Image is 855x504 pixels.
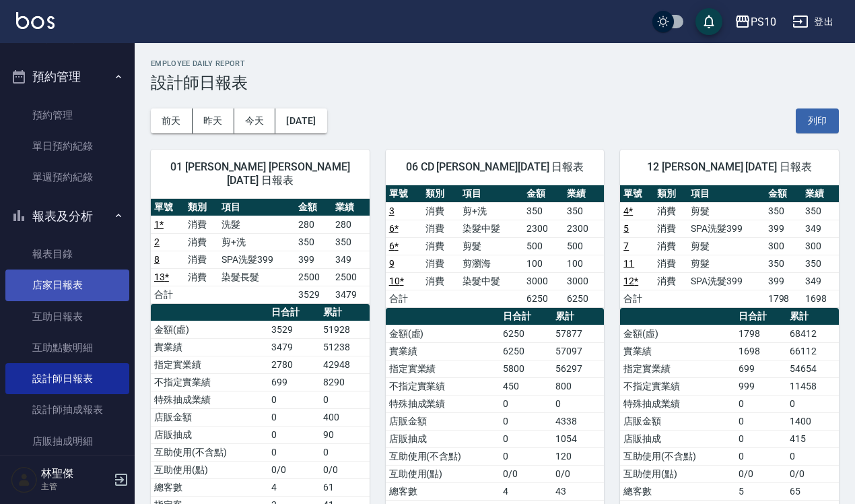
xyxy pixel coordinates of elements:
[802,290,839,307] td: 1698
[218,216,295,233] td: 洗髮
[735,342,786,360] td: 1698
[687,272,764,290] td: SPA洗髮399
[802,220,839,237] td: 349
[623,241,629,251] a: 7
[422,202,459,220] td: 消費
[765,185,802,203] th: 金額
[695,8,722,35] button: save
[332,251,369,268] td: 349
[151,321,268,338] td: 金額(虛)
[268,321,320,338] td: 3529
[459,220,523,237] td: 染髮中髮
[687,185,764,203] th: 項目
[320,321,370,338] td: 51928
[5,363,129,394] a: 設計師日報表
[320,391,370,408] td: 0
[151,199,184,216] th: 單號
[735,482,786,500] td: 5
[41,467,110,480] h5: 林聖傑
[5,59,129,94] button: 預約管理
[523,255,563,272] td: 100
[459,237,523,255] td: 剪髮
[41,480,110,493] p: 主管
[687,255,764,272] td: 剪髮
[5,426,129,457] a: 店販抽成明細
[320,426,370,443] td: 90
[320,304,370,321] th: 累計
[786,308,839,325] th: 累計
[422,237,459,255] td: 消費
[218,251,295,268] td: SPA洗髮399
[151,443,268,461] td: 互助使用(不含點)
[386,360,500,377] td: 指定實業績
[320,443,370,461] td: 0
[786,482,839,500] td: 65
[5,131,129,162] a: 單日預約紀錄
[5,100,129,131] a: 預約管理
[620,482,735,500] td: 總客數
[654,220,687,237] td: 消費
[500,482,551,500] td: 4
[422,220,459,237] td: 消費
[184,251,218,268] td: 消費
[620,185,839,308] table: a dense table
[523,237,563,255] td: 500
[268,338,320,356] td: 3479
[459,255,523,272] td: 剪瀏海
[552,377,605,395] td: 800
[16,12,55,29] img: Logo
[268,478,320,496] td: 4
[268,443,320,461] td: 0
[295,199,332,216] th: 金額
[320,373,370,391] td: 8290
[500,360,551,377] td: 5800
[523,290,563,307] td: 6250
[729,8,782,36] button: PS10
[5,270,129,301] a: 店家日報表
[5,162,129,193] a: 單週預約紀錄
[422,272,459,290] td: 消費
[636,160,823,174] span: 12 [PERSON_NAME] [DATE] 日報表
[563,220,604,237] td: 2300
[295,216,332,233] td: 280
[654,272,687,290] td: 消費
[552,395,605,412] td: 0
[268,391,320,408] td: 0
[500,342,551,360] td: 6250
[623,223,629,234] a: 5
[563,255,604,272] td: 100
[552,342,605,360] td: 57097
[500,377,551,395] td: 450
[500,430,551,447] td: 0
[320,478,370,496] td: 61
[5,199,129,234] button: 報表及分析
[802,255,839,272] td: 350
[796,108,839,133] button: 列印
[151,426,268,443] td: 店販抽成
[332,199,369,216] th: 業績
[500,325,551,342] td: 6250
[802,272,839,290] td: 349
[386,412,500,430] td: 店販金額
[500,465,551,482] td: 0/0
[765,202,802,220] td: 350
[620,377,735,395] td: 不指定實業績
[320,356,370,373] td: 42948
[151,356,268,373] td: 指定實業績
[151,108,193,133] button: 前天
[5,239,129,270] a: 報表目錄
[552,308,605,325] th: 累計
[620,395,735,412] td: 特殊抽成業績
[295,251,332,268] td: 399
[320,461,370,478] td: 0/0
[184,216,218,233] td: 消費
[623,258,634,269] a: 11
[523,185,563,203] th: 金額
[802,185,839,203] th: 業績
[786,447,839,465] td: 0
[687,237,764,255] td: 剪髮
[500,412,551,430] td: 0
[500,308,551,325] th: 日合計
[275,108,327,133] button: [DATE]
[218,233,295,251] td: 剪+洗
